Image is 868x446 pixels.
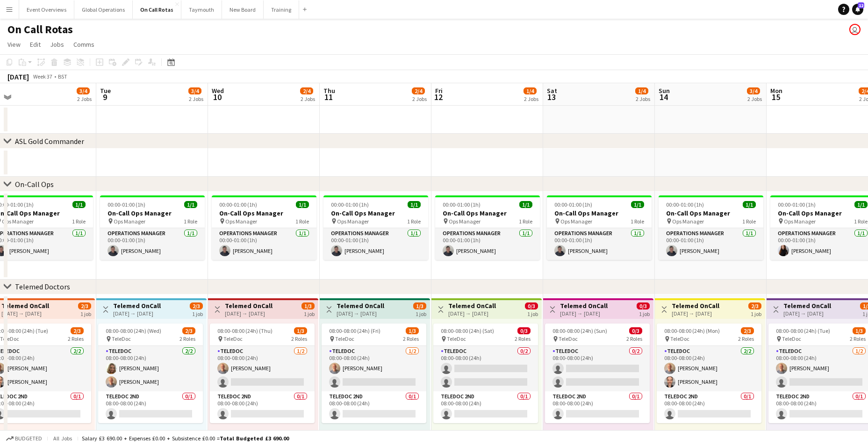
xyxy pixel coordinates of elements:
[50,40,64,49] span: Jobs
[74,0,133,19] button: Global Operations
[5,433,43,444] button: Budgeted
[4,38,24,50] a: View
[58,73,67,80] div: BST
[30,40,41,49] span: Edit
[70,38,98,50] a: Comms
[51,435,74,442] span: All jobs
[82,435,289,442] div: Salary £3 690.00 + Expenses £0.00 + Subsistence £0.00 =
[46,38,68,50] a: Jobs
[264,0,299,19] button: Training
[15,282,70,291] div: Telemed Doctors
[15,435,42,442] span: Budgeted
[220,435,289,442] span: Total Budgeted £3 690.00
[858,2,864,8] span: 12
[31,73,54,80] span: Week 37
[26,38,44,50] a: Edit
[15,137,84,146] div: ASL Gold Commander
[181,0,222,19] button: Taymouth
[133,0,181,19] button: On Call Rotas
[849,24,861,35] app-user-avatar: Jackie Tolland
[7,72,29,81] div: [DATE]
[73,40,94,49] span: Comms
[7,22,73,36] h1: On Call Rotas
[7,40,21,49] span: View
[222,0,264,19] button: New Board
[15,180,54,189] div: On-Call Ops
[19,0,74,19] button: Event Overviews
[852,4,863,15] a: 12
